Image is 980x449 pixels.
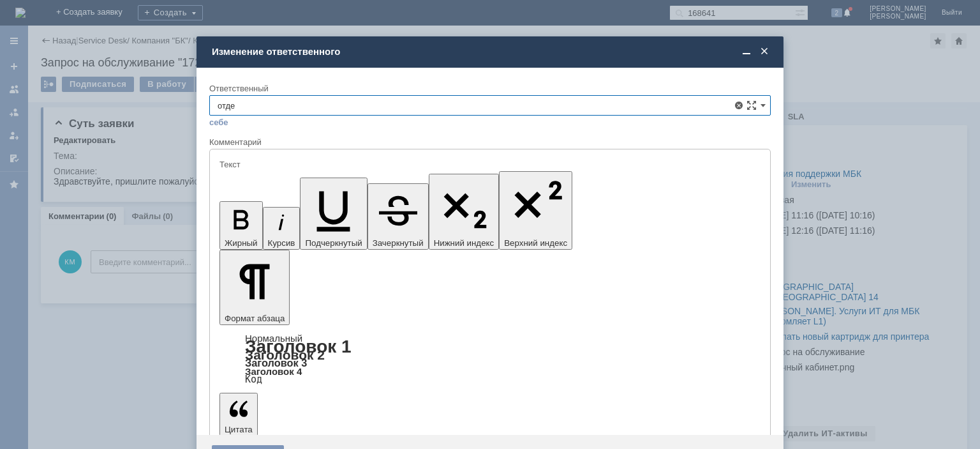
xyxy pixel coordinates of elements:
span: Жирный [225,238,258,248]
span: Зачеркнутый [373,238,424,248]
a: Заголовок 2 [245,347,325,362]
button: Зачеркнутый [367,183,429,250]
span: Курсив [268,238,295,248]
span: Нижний индекс [434,238,494,248]
button: Цитата [219,393,258,436]
a: Нормальный [245,333,302,344]
div: Формат абзаца [219,334,761,384]
a: Код [245,374,262,385]
button: Формат абзаца [219,250,290,325]
button: Верхний индекс [499,171,572,250]
span: Свернуть (Ctrl + M) [740,46,753,57]
button: Подчеркнутый [300,178,367,250]
span: Подчеркнутый [305,238,362,248]
div: Комментарий [209,137,771,149]
span: Удалить [734,100,744,110]
span: Закрыть [758,46,771,57]
button: Жирный [219,201,263,250]
a: Заголовок 1 [245,337,352,356]
span: Верхний индекс [504,238,567,248]
a: Заголовок 3 [245,357,307,369]
span: Сложная форма [746,100,757,110]
a: Заголовок 4 [245,366,302,377]
div: Изменение ответственного [212,46,771,57]
span: Цитата [225,425,253,434]
div: Ответственный [209,84,768,93]
button: Курсив [263,207,301,250]
span: Формат абзаца [225,314,285,323]
button: Нижний индекс [429,174,500,250]
a: себе [209,118,228,128]
div: Текст [219,160,758,169]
